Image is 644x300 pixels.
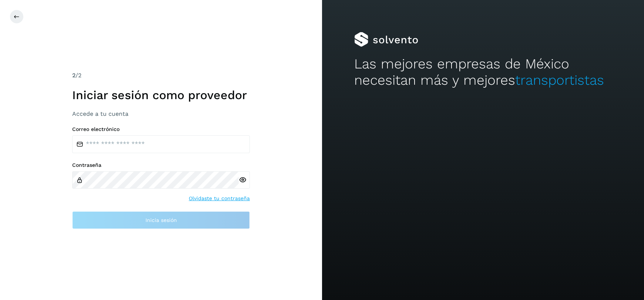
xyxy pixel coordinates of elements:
[72,72,76,79] span: 2
[72,71,250,80] div: /2
[72,126,250,132] label: Correo electrónico
[145,218,177,223] span: Inicia sesión
[515,72,604,88] span: transportistas
[189,195,250,202] a: Olvidaste tu contraseña
[354,56,612,89] h2: Las mejores empresas de México necesitan más y mejores
[72,88,250,102] h1: Iniciar sesión como proveedor
[72,110,250,117] h3: Accede a tu cuenta
[72,162,250,168] label: Contraseña
[72,211,250,229] button: Inicia sesión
